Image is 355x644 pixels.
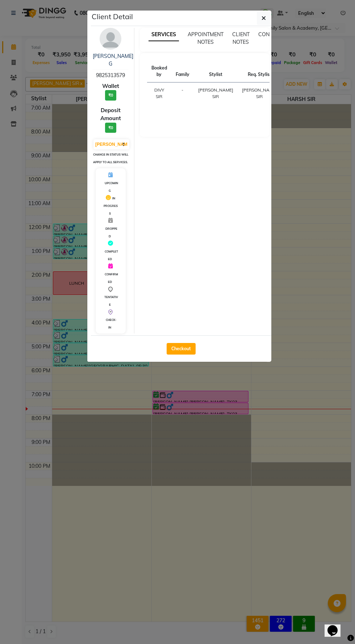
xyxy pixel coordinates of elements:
h3: ₹0 [105,90,116,101]
span: Deposit Amount [93,106,129,123]
span: COMPLETED [105,250,118,261]
button: Checkout [167,343,196,355]
span: CONSUMPTION [258,31,296,38]
td: DIVY SIR [147,82,171,124]
span: CONFIRMED [105,272,118,284]
small: Change in status will apply to all services. [93,153,128,164]
span: DROPPED [105,227,117,238]
span: TENTATIVE [104,295,118,306]
h3: ₹0 [105,123,116,133]
span: UPCOMING [105,181,118,192]
span: CHECK-IN [106,318,117,329]
iframe: chat widget [325,615,348,637]
span: 9825313579 [96,72,125,79]
span: IN PROGRESS [104,196,118,215]
span: CLIENT NOTES [232,31,250,45]
th: Family [171,60,194,82]
th: Stylist [194,60,238,82]
span: Wallet [102,82,119,90]
img: avatar [100,28,121,50]
span: [PERSON_NAME] SIR [242,87,277,99]
a: [PERSON_NAME] G [93,53,133,67]
span: APPOINTMENT NOTES [188,31,224,45]
span: SERVICES [149,28,179,41]
td: - [171,82,194,124]
th: Booked by [147,60,171,82]
h5: Client Detail [92,11,133,22]
th: Req. Stylist [238,60,281,82]
span: [PERSON_NAME] SIR [198,87,233,99]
